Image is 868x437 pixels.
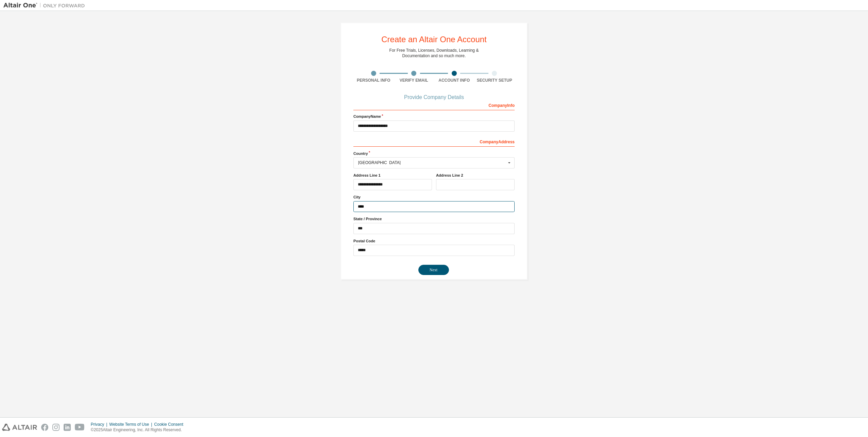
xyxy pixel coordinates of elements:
div: Personal Info [353,78,394,83]
label: Country [353,151,515,156]
div: Verify Email [394,78,434,83]
div: Privacy [91,422,109,427]
img: youtube.svg [75,424,85,431]
div: Provide Company Details [353,95,515,99]
img: instagram.svg [52,424,60,431]
button: Next [418,265,449,275]
label: State / Province [353,216,515,222]
div: Account Info [434,78,474,83]
div: Company Address [353,136,515,147]
div: Cookie Consent [154,422,187,427]
img: linkedin.svg [64,424,71,431]
div: Website Terms of Use [109,422,154,427]
img: facebook.svg [41,424,48,431]
p: © 2025 Altair Engineering, Inc. All Rights Reserved. [91,427,187,433]
label: Company Name [353,114,515,119]
div: For Free Trials, Licenses, Downloads, Learning & Documentation and so much more. [389,48,479,59]
img: altair_logo.svg [2,424,37,431]
div: [GEOGRAPHIC_DATA] [358,161,506,165]
div: Security Setup [474,78,515,83]
label: Postal Code [353,238,515,244]
label: City [353,194,515,200]
label: Address Line 2 [436,173,515,178]
label: Address Line 1 [353,173,432,178]
div: Company Info [353,99,515,110]
div: Create an Altair One Account [381,35,487,44]
img: Altair One [3,2,88,9]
